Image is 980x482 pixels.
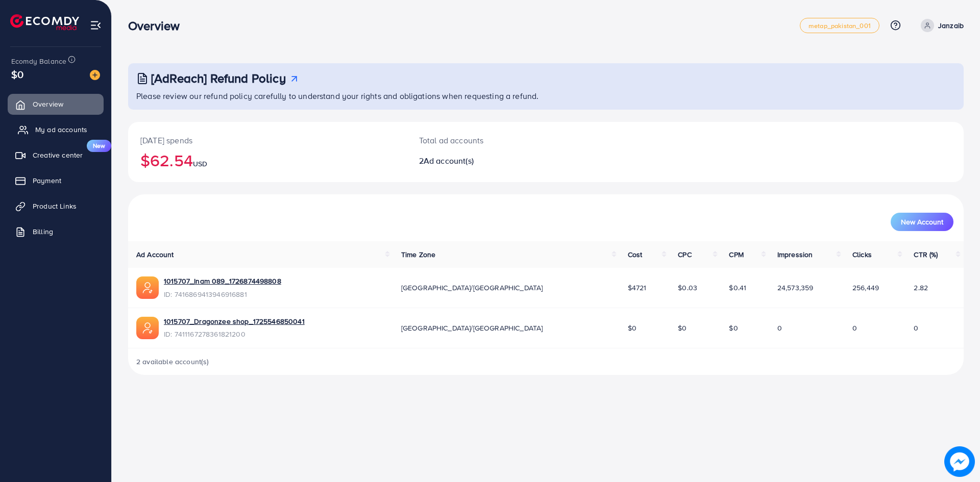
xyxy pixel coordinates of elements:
a: Creative centerNew [8,145,104,165]
span: Overview [33,99,63,109]
span: Impression [777,249,813,260]
span: $0 [628,323,636,333]
a: metap_pakistan_001 [800,18,879,33]
p: [DATE] spends [140,134,395,146]
a: Overview [8,94,104,114]
span: ID: 7416869413946916881 [164,289,281,299]
span: My ad accounts [35,124,87,135]
a: Billing [8,221,104,242]
a: Janzaib [917,19,964,32]
img: menu [90,19,102,31]
span: Product Links [33,201,77,211]
a: My ad accounts [8,119,104,140]
button: New Account [891,213,953,231]
img: logo [10,14,79,30]
img: ic-ads-acc.e4c84228.svg [136,317,159,339]
span: $0.03 [678,283,697,293]
span: Time Zone [401,249,435,260]
span: metap_pakistan_001 [808,22,871,29]
span: CTR (%) [914,249,938,260]
a: 1015707_Inam 089_1726874498808 [164,276,281,286]
img: image [944,446,975,477]
span: [GEOGRAPHIC_DATA]/[GEOGRAPHIC_DATA] [401,323,543,333]
a: Product Links [8,196,104,216]
span: $4721 [628,283,647,293]
span: ID: 7411167278361821200 [164,329,305,339]
span: Payment [33,175,61,186]
span: CPM [729,249,743,260]
span: 0 [777,323,782,333]
span: Ecomdy Balance [11,56,66,66]
p: Total ad accounts [419,134,603,146]
span: Cost [628,249,643,260]
a: 1015707_Dragonzee shop_1725546850041 [164,316,305,326]
span: Creative center [33,150,83,160]
span: $0 [678,323,687,333]
img: ic-ads-acc.e4c84228.svg [136,276,159,299]
span: New Account [901,218,943,225]
span: $0 [11,67,23,82]
span: Ad Account [136,249,174,260]
h2: 2 [419,156,603,166]
span: Clicks [852,249,872,260]
span: [GEOGRAPHIC_DATA]/[GEOGRAPHIC_DATA] [401,283,543,293]
p: Please review our refund policy carefully to understand your rights and obligations when requesti... [136,90,958,102]
span: New [87,140,111,152]
span: 2.82 [914,283,928,293]
p: Janzaib [938,19,964,32]
span: USD [193,159,207,169]
h3: Overview [128,18,188,33]
span: 256,449 [852,283,879,293]
a: Payment [8,170,104,191]
span: $0 [729,323,738,333]
span: 0 [914,323,918,333]
span: 24,573,359 [777,283,814,293]
img: image [90,70,100,80]
span: Billing [33,226,53,237]
span: CPC [678,249,691,260]
span: 0 [852,323,857,333]
span: $0.41 [729,283,746,293]
h2: $62.54 [140,150,395,170]
span: 2 available account(s) [136,357,209,367]
span: Ad account(s) [424,155,474,166]
h3: [AdReach] Refund Policy [151,71,286,86]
